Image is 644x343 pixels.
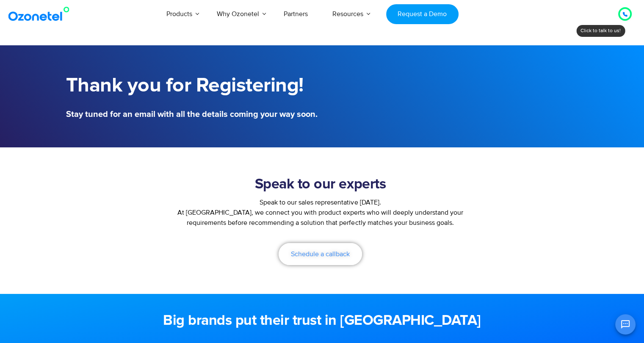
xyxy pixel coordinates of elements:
[66,110,318,119] h5: Stay tuned for an email with all the details coming your way soon.
[291,251,350,257] span: Schedule a callback
[170,176,471,193] h2: Speak to our experts
[66,313,578,329] h2: Big brands put their trust in [GEOGRAPHIC_DATA]
[279,243,362,265] a: Schedule a callback
[170,207,471,228] p: At [GEOGRAPHIC_DATA], we connect you with product experts who will deeply understand your require...
[615,314,636,335] button: Open chat
[66,74,318,97] h1: Thank you for Registering!
[386,4,459,24] a: Request a Demo
[170,197,471,207] div: Speak to our sales representative [DATE].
